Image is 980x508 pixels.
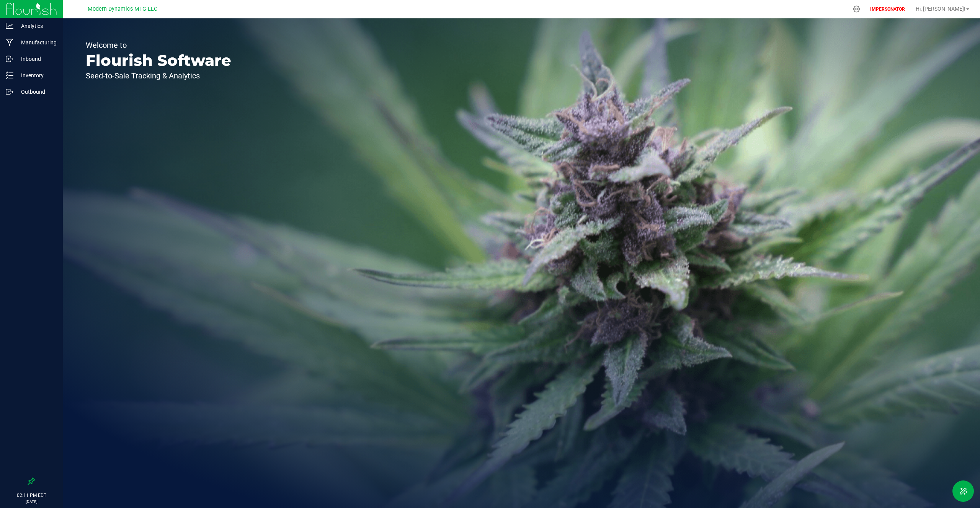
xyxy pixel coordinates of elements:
[952,480,974,502] button: Toggle Menu
[6,22,13,30] inline-svg: Analytics
[6,72,13,79] inline-svg: Inventory
[6,55,13,63] inline-svg: Inbound
[28,477,35,485] label: Pin the sidebar to full width on large screens
[13,71,59,80] p: Inventory
[86,72,231,80] p: Seed-to-Sale Tracking & Analytics
[852,5,861,13] div: Manage settings
[13,21,59,31] p: Analytics
[6,88,13,96] inline-svg: Outbound
[86,53,231,68] p: Flourish Software
[88,6,157,12] span: Modern Dynamics MFG LLC
[13,38,59,47] p: Manufacturing
[867,6,908,13] p: IMPERSONATOR
[916,6,965,12] span: Hi, [PERSON_NAME]!
[13,87,59,96] p: Outbound
[13,54,59,63] p: Inbound
[3,499,59,505] p: [DATE]
[6,39,13,46] inline-svg: Manufacturing
[3,492,59,499] p: 02:11 PM EDT
[86,41,231,49] p: Welcome to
